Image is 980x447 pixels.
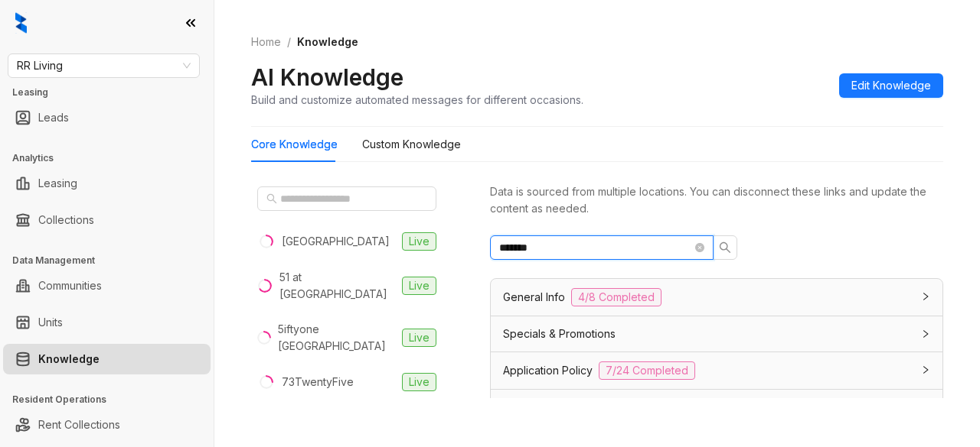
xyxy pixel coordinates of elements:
img: logo [15,12,27,34]
li: Leasing [3,168,211,199]
span: collapsed [921,329,930,338]
li: Collections [3,205,211,235]
h3: Data Management [12,254,214,267]
h3: Resident Operations [12,393,214,407]
a: Rent Collections [38,410,120,440]
span: Edit Knowledge [851,77,931,94]
button: Edit Knowledge [839,73,943,98]
a: Communities [38,270,102,301]
a: Knowledge [38,344,100,374]
a: Units [38,307,63,338]
div: Core Knowledge [251,136,338,153]
h3: Analytics [12,151,214,165]
li: Leads [3,102,211,133]
div: Application Policy7/24 Completed [491,352,942,389]
div: General Info4/8 Completed [491,279,942,316]
a: Collections [38,205,94,235]
a: Home [248,34,284,50]
div: 73TwentyFive [282,374,354,390]
a: Leads [38,102,69,133]
li: Knowledge [3,344,211,374]
span: collapsed [921,292,930,301]
span: Live [402,232,436,251]
li: Communities [3,270,211,301]
span: 7/24 Completed [599,361,695,380]
span: Specials & Promotions [503,326,616,342]
span: close-circle [695,243,704,252]
div: 5iftyone [GEOGRAPHIC_DATA] [278,321,396,355]
div: Specials & Promotions [491,316,942,351]
div: Build and customize automated messages for different occasions. [251,92,583,108]
a: Leasing [38,168,77,199]
span: collapsed [921,365,930,374]
span: General Info [503,289,565,306]
h2: AI Knowledge [251,63,403,92]
div: Custom Knowledge [362,136,461,153]
span: search [719,241,731,254]
span: Application Policy [503,362,593,379]
span: Live [402,329,436,347]
span: RR Living [17,54,191,77]
span: Live [402,277,436,295]
span: search [266,193,277,204]
span: 4/8 Completed [571,288,661,306]
li: Units [3,307,211,338]
h3: Leasing [12,86,214,99]
div: [GEOGRAPHIC_DATA] [282,233,390,250]
span: Live [402,373,436,391]
span: Knowledge [297,35,358,48]
li: / [287,34,291,50]
div: 51 at [GEOGRAPHIC_DATA] [279,269,396,303]
div: Section 8 & VouchersComplete [491,390,942,426]
li: Rent Collections [3,410,211,440]
div: Data is sourced from multiple locations. You can disconnect these links and update the content as... [490,183,943,217]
